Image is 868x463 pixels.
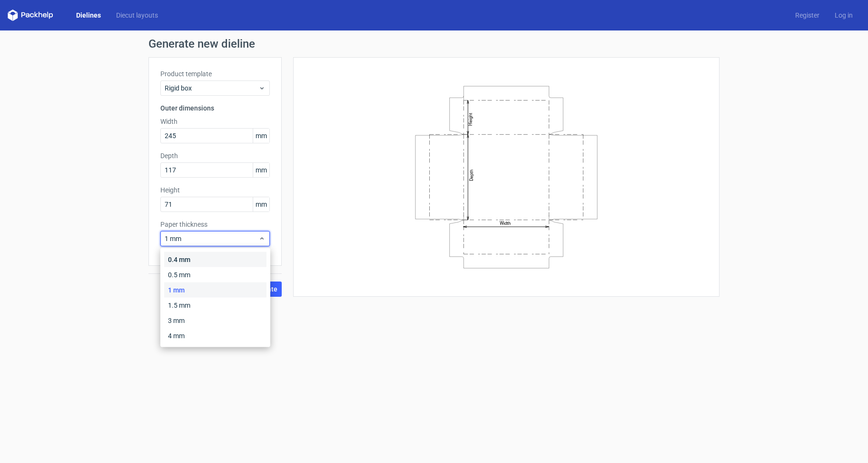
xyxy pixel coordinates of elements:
span: 1 mm [165,234,258,243]
span: Rigid box [165,83,258,93]
a: Log in [827,10,860,20]
a: Register [788,10,827,20]
h1: Generate new dieline [148,38,720,50]
span: mm [253,197,269,211]
label: Width [160,117,270,126]
div: 1 mm [164,282,266,298]
text: Width [500,221,511,226]
label: Depth [160,151,270,161]
a: Diecut layouts [108,10,166,20]
span: mm [253,163,269,177]
div: 4 mm [164,328,266,343]
div: 0.5 mm [164,267,266,282]
div: 1.5 mm [164,298,266,313]
label: Product template [160,69,270,79]
label: Height [160,185,270,195]
h3: Outer dimensions [160,103,270,113]
label: Paper thickness [160,220,270,229]
a: Dielines [69,10,108,20]
text: Height [468,112,473,125]
div: 3 mm [164,313,266,328]
text: Depth [469,169,474,181]
span: mm [253,129,269,143]
div: 0.4 mm [164,252,266,267]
